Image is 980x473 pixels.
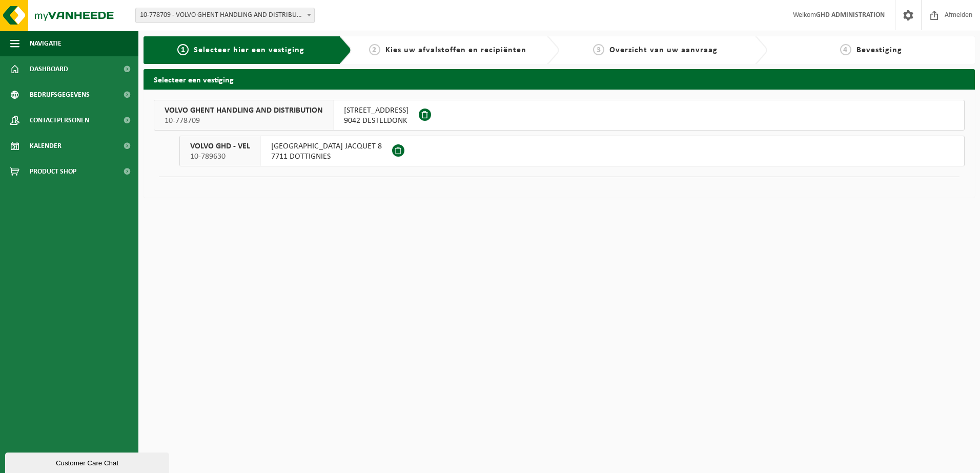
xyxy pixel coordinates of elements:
span: Dashboard [30,56,68,82]
span: 9042 DESTELDONK [344,116,409,126]
strong: GHD ADMINISTRATION [816,11,885,19]
span: 10-778709 - VOLVO GHENT HANDLING AND DISTRIBUTION - DESTELDONK [136,8,314,23]
span: Kalender [30,133,62,159]
span: 3 [593,44,604,55]
span: 10-789630 [190,152,250,162]
span: Contactpersonen [30,107,89,133]
iframe: chat widget [5,450,171,473]
span: 4 [840,44,851,55]
span: Bevestiging [856,46,902,54]
span: Product Shop [30,159,76,184]
span: [GEOGRAPHIC_DATA] JACQUET 8 [271,141,382,152]
span: VOLVO GHENT HANDLING AND DISTRIBUTION [165,105,323,116]
span: Overzicht van uw aanvraag [609,46,718,54]
span: [STREET_ADDRESS] [344,105,409,116]
span: 2 [369,44,380,55]
span: Selecteer hier een vestiging [194,46,304,54]
span: 10-778709 [165,116,323,126]
span: 1 [177,44,189,55]
span: VOLVO GHD - VEL [190,141,250,152]
span: Navigatie [30,31,62,56]
span: Kies uw afvalstoffen en recipiënten [385,46,526,54]
span: 10-778709 - VOLVO GHENT HANDLING AND DISTRIBUTION - DESTELDONK [135,8,315,23]
button: VOLVO GHD - VEL 10-789630 [GEOGRAPHIC_DATA] JACQUET 87711 DOTTIGNIES [179,136,965,166]
span: Bedrijfsgegevens [30,82,90,107]
h2: Selecteer een vestiging [144,69,975,89]
span: 7711 DOTTIGNIES [271,152,382,162]
button: VOLVO GHENT HANDLING AND DISTRIBUTION 10-778709 [STREET_ADDRESS]9042 DESTELDONK [154,100,965,131]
